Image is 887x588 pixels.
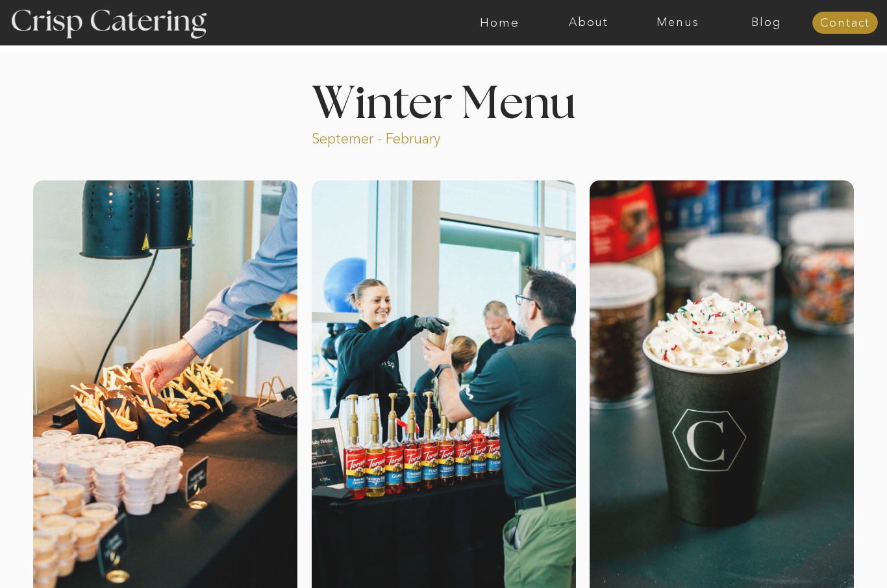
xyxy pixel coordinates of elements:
a: Home [455,16,544,29]
a: Blog [722,16,811,29]
p: Septemer - February [312,129,490,144]
h1: Winter Menu [263,82,624,120]
a: About [544,16,633,29]
a: Contact [812,17,878,30]
a: Menus [633,16,722,29]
